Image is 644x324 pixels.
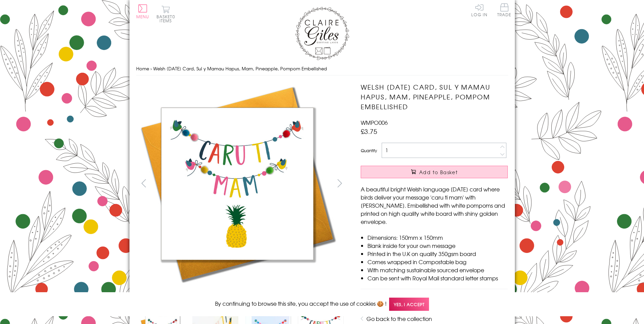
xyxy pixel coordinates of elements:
[367,241,508,250] li: Blank inside for your own message
[367,258,508,266] li: Comes wrapped in Compostable bag
[157,5,175,23] button: Basket0 items
[361,82,508,111] h1: Welsh [DATE] Card, Sul y Mamau Hapus, Mam, Pineapple, Pompom Embellished
[367,274,508,282] li: Can be sent with Royal Mail standard letter stamps
[367,233,508,241] li: Dimensions: 150mm x 150mm
[361,147,377,154] label: Quantity
[497,3,511,18] a: Trade
[153,65,327,72] span: Welsh [DATE] Card, Sul y Mamau Hapus, Mam, Pineapple, Pompom Embellished
[136,14,149,20] span: Menu
[136,65,149,72] a: Home
[361,166,508,178] button: Add to Basket
[497,3,511,17] span: Trade
[367,266,508,274] li: With matching sustainable sourced envelope
[160,14,175,24] span: 0 items
[295,7,349,60] img: Claire Giles Greetings Cards
[136,4,149,19] button: Menu
[332,176,347,191] button: next
[471,3,487,17] a: Log In
[419,169,458,176] span: Add to Basket
[136,176,151,191] button: prev
[150,65,152,72] span: ›
[361,118,388,126] span: WMPO006
[136,62,508,76] nav: breadcrumbs
[389,298,429,311] span: Yes, I accept
[347,82,550,283] img: Welsh Mother's Day Card, Sul y Mamau Hapus, Mam, Pineapple, Pompom Embellished
[366,315,432,323] a: Go back to the collection
[361,185,508,226] p: A beautiful bright Welsh language [DATE] card where birds deliver your message 'caru ti mam' with...
[136,82,339,285] img: Welsh Mother's Day Card, Sul y Mamau Hapus, Mam, Pineapple, Pompom Embellished
[361,126,377,136] span: £3.75
[367,250,508,258] li: Printed in the U.K on quality 350gsm board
